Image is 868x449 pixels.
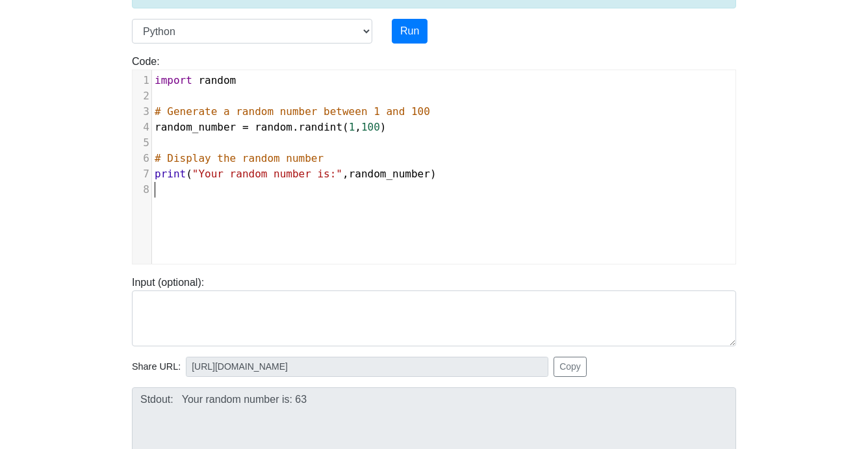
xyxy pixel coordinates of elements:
[242,121,249,133] span: =
[133,88,151,104] div: 2
[132,360,181,374] span: Share URL:
[349,168,430,180] span: random_number
[122,54,746,264] div: Code:
[133,166,151,182] div: 7
[155,105,430,118] span: # Generate a random number between 1 and 100
[133,182,151,198] div: 8
[133,135,151,151] div: 5
[198,74,236,86] span: random
[122,275,746,346] div: Input (optional):
[186,357,548,377] input: No share available yet
[255,121,292,133] span: random
[155,121,236,133] span: random_number
[392,19,428,44] button: Run
[349,121,355,133] span: 1
[133,120,151,135] div: 4
[554,357,587,377] button: Copy
[133,151,151,166] div: 6
[155,152,324,164] span: # Display the random number
[155,168,186,180] span: print
[155,74,192,86] span: import
[192,168,342,180] span: "Your random number is:"
[133,104,151,120] div: 3
[155,121,387,133] span: . ( , )
[361,121,380,133] span: 100
[133,73,151,88] div: 1
[155,168,437,180] span: ( , )
[299,121,342,133] span: randint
